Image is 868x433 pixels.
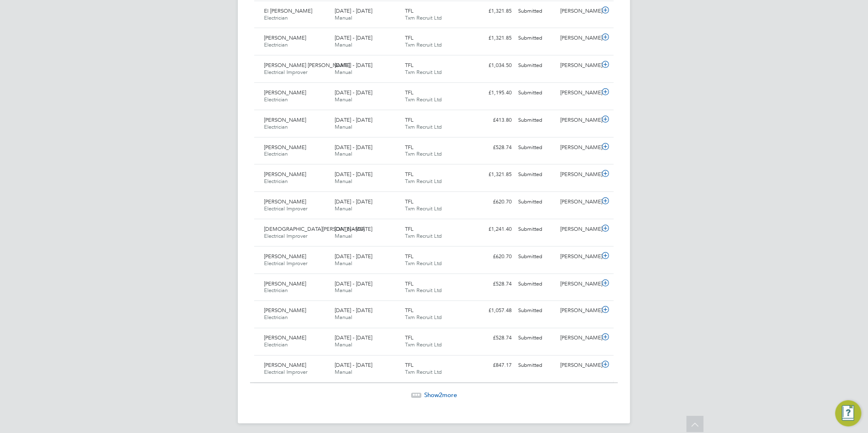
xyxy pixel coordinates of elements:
[335,232,352,239] span: Manual
[405,260,442,267] span: Txm Recruit Ltd
[557,86,600,100] div: [PERSON_NAME]
[335,14,352,21] span: Manual
[472,304,515,318] div: £1,057.48
[264,232,307,239] span: Electrical Improver
[335,205,352,212] span: Manual
[472,332,515,345] div: £528.74
[557,114,600,127] div: [PERSON_NAME]
[405,69,442,76] span: Txm Recruit Ltd
[335,144,372,151] span: [DATE] - [DATE]
[515,195,557,209] div: Submitted
[405,225,414,232] span: TFL
[335,178,352,185] span: Manual
[335,41,352,48] span: Manual
[405,205,442,212] span: Txm Recruit Ltd
[405,89,414,96] span: TFL
[335,260,352,267] span: Manual
[264,62,350,69] span: [PERSON_NAME] [PERSON_NAME]
[515,359,557,373] div: Submitted
[515,168,557,181] div: Submitted
[515,277,557,291] div: Submitted
[405,144,414,151] span: TFL
[405,150,442,157] span: Txm Recruit Ltd
[515,250,557,263] div: Submitted
[335,123,352,130] span: Manual
[405,253,414,260] span: TFL
[405,369,442,376] span: Txm Recruit Ltd
[472,114,515,127] div: £413.80
[515,332,557,345] div: Submitted
[335,171,372,178] span: [DATE] - [DATE]
[472,250,515,263] div: £620.70
[264,41,288,48] span: Electrician
[515,31,557,45] div: Submitted
[264,225,365,232] span: [DEMOGRAPHIC_DATA][PERSON_NAME]
[264,307,306,314] span: [PERSON_NAME]
[472,195,515,209] div: £620.70
[557,277,600,291] div: [PERSON_NAME]
[472,4,515,18] div: £1,321.85
[335,280,372,287] span: [DATE] - [DATE]
[264,14,288,21] span: Electrician
[405,62,414,69] span: TFL
[405,7,414,14] span: TFL
[515,114,557,127] div: Submitted
[515,4,557,18] div: Submitted
[264,335,306,341] span: [PERSON_NAME]
[472,86,515,100] div: £1,195.40
[405,14,442,21] span: Txm Recruit Ltd
[335,341,352,348] span: Manual
[264,7,312,14] span: El [PERSON_NAME]
[264,362,306,369] span: [PERSON_NAME]
[264,369,307,376] span: Electrical Improver
[405,280,414,287] span: TFL
[557,141,600,154] div: [PERSON_NAME]
[335,335,372,341] span: [DATE] - [DATE]
[264,280,306,287] span: [PERSON_NAME]
[405,341,442,348] span: Txm Recruit Ltd
[264,178,288,185] span: Electrician
[405,96,442,103] span: Txm Recruit Ltd
[264,69,307,76] span: Electrical Improver
[264,96,288,103] span: Electrician
[264,89,306,96] span: [PERSON_NAME]
[405,314,442,321] span: Txm Recruit Ltd
[405,41,442,48] span: Txm Recruit Ltd
[439,391,442,399] span: 2
[335,198,372,205] span: [DATE] - [DATE]
[405,287,442,294] span: Txm Recruit Ltd
[264,116,306,123] span: [PERSON_NAME]
[557,332,600,345] div: [PERSON_NAME]
[557,4,600,18] div: [PERSON_NAME]
[405,362,414,369] span: TFL
[557,223,600,236] div: [PERSON_NAME]
[557,31,600,45] div: [PERSON_NAME]
[335,34,372,41] span: [DATE] - [DATE]
[335,287,352,294] span: Manual
[264,341,288,348] span: Electrician
[405,116,414,123] span: TFL
[264,205,307,212] span: Electrical Improver
[472,168,515,181] div: £1,321.85
[557,304,600,318] div: [PERSON_NAME]
[515,223,557,236] div: Submitted
[264,287,288,294] span: Electrician
[335,307,372,314] span: [DATE] - [DATE]
[515,86,557,100] div: Submitted
[335,362,372,369] span: [DATE] - [DATE]
[405,34,414,41] span: TFL
[472,277,515,291] div: £528.74
[405,307,414,314] span: TFL
[405,198,414,205] span: TFL
[557,195,600,209] div: [PERSON_NAME]
[335,116,372,123] span: [DATE] - [DATE]
[264,198,306,205] span: [PERSON_NAME]
[335,253,372,260] span: [DATE] - [DATE]
[405,178,442,185] span: Txm Recruit Ltd
[264,123,288,130] span: Electrician
[264,171,306,178] span: [PERSON_NAME]
[515,59,557,72] div: Submitted
[335,96,352,103] span: Manual
[335,69,352,76] span: Manual
[515,141,557,154] div: Submitted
